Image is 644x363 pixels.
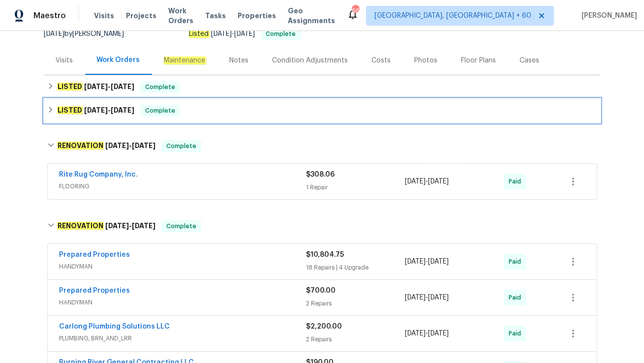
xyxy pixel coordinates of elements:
div: 1 Repair [307,182,405,192]
span: - [84,83,134,90]
span: Properties [238,11,276,21]
span: Paid [509,329,525,338]
span: [DATE] [428,294,449,301]
span: [DATE] [111,83,134,90]
div: LISTED [DATE]-[DATE]Complete [44,99,600,122]
span: - [405,329,449,338]
span: $2,200.00 [307,323,342,330]
span: [DATE] [405,258,426,265]
div: Costs [372,56,391,65]
span: [PERSON_NAME] [578,11,637,21]
div: Floor Plans [461,56,496,65]
a: Carlong Plumbing Solutions LLC [60,323,170,330]
span: - [84,107,134,114]
a: Prepared Properties [60,287,130,294]
span: Complete [162,141,200,151]
span: [DATE] [132,142,155,149]
span: [DATE] [405,294,426,301]
em: RENOVATION [57,222,104,230]
div: 2 Repairs [307,334,405,344]
span: [DATE] [132,222,155,229]
div: Photos [415,56,438,65]
span: $10,804.75 [307,251,344,258]
div: by [PERSON_NAME] [44,28,136,40]
span: [GEOGRAPHIC_DATA], [GEOGRAPHIC_DATA] + 60 [374,11,531,21]
span: HANDYMAN [60,262,307,272]
div: Notes [230,56,249,65]
span: Paid [509,293,525,302]
span: Complete [262,31,300,37]
span: - [405,293,449,302]
span: FLOORING [60,181,307,191]
span: [DATE] [405,178,426,185]
div: Work Orders [97,55,140,65]
a: Prepared Properties [60,251,130,258]
span: Complete [141,82,179,92]
span: [DATE] [105,222,129,229]
span: [DATE] [428,178,449,185]
div: Cases [520,56,540,65]
span: - [212,30,255,37]
span: - [105,142,155,149]
div: 18 Repairs | 4 Upgrade [307,263,405,272]
span: [DATE] [84,107,108,114]
span: Complete [162,221,200,231]
span: $308.06 [307,171,335,178]
span: PLUMBING, BRN_AND_LRR [60,333,307,343]
em: LISTED [57,106,83,114]
span: [DATE] [84,83,108,90]
span: [DATE] [428,330,449,337]
span: Complete [141,106,179,116]
span: [DATE] [428,258,449,265]
em: LISTED [57,83,83,91]
span: Paid [509,257,525,267]
span: [DATE] [235,30,255,37]
div: RENOVATION [DATE]-[DATE]Complete [44,211,600,242]
span: Geo Assignments [288,6,335,26]
span: HANDYMAN [60,298,307,307]
div: Condition Adjustments [273,56,348,65]
span: [DATE] [212,30,232,37]
div: LISTED [DATE]-[DATE]Complete [44,75,600,99]
span: Paid [509,177,525,186]
div: 2 Repairs [307,299,405,308]
div: RENOVATION [DATE]-[DATE]Complete [44,130,600,162]
span: Tasks [205,12,226,19]
span: Projects [126,11,156,21]
em: Listed [189,30,210,38]
div: Visits [56,56,73,65]
em: Maintenance [164,57,206,64]
div: 664 [352,6,359,16]
span: Work Orders [168,6,193,26]
span: $700.00 [307,287,336,294]
span: Maestro [33,11,66,21]
span: - [405,177,449,186]
a: Rite Rug Company, Inc. [60,171,138,178]
em: RENOVATION [57,142,104,150]
span: [DATE] [405,330,426,337]
span: Visits [94,11,114,21]
span: - [405,257,449,267]
span: [DATE] [44,30,65,37]
span: [DATE] [105,142,129,149]
span: - [105,222,155,229]
span: [DATE] [111,107,134,114]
